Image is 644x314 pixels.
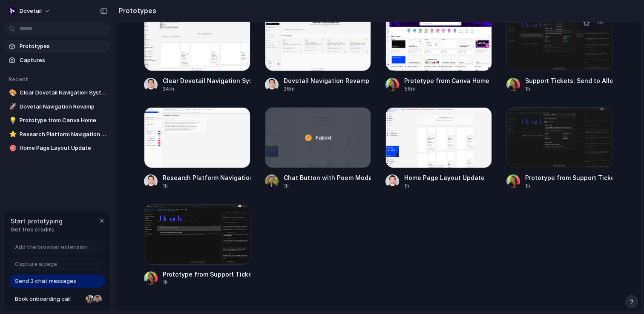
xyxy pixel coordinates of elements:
[8,130,16,139] button: ⭐
[20,103,107,111] span: Dovetail Navigation Revamp
[163,85,250,93] div: 34m
[115,6,156,16] h2: Prototypes
[163,76,250,85] div: Clear Dovetail Navigation System
[15,243,88,251] span: Add the browser extension
[404,76,489,85] div: Prototype from Canva Home
[385,11,492,93] a: Prototype from Canva HomePrototype from Canva Home56m
[144,107,250,189] a: Research Platform Navigation EnhancementResearch Platform Navigation Enhancement1h
[385,107,492,189] a: Home Page Layout UpdateHome Page Layout Update1h
[506,107,613,189] a: Prototype from Support TicketsPrototype from Support Tickets1h
[265,107,371,189] a: Chat Button with Poem ModalFailedChat Button with Poem Modal1h
[9,116,15,126] div: 💡
[163,173,250,182] div: Research Platform Navigation Enhancement
[9,102,15,111] div: 🚀
[163,270,250,279] div: Prototype from Support Tickets
[4,86,111,99] a: 🎨Clear Dovetail Navigation System
[163,279,250,286] div: 1h
[404,182,485,190] div: 1h
[8,103,16,111] button: 🚀
[15,260,57,268] span: Capture a page
[85,294,95,304] div: Nicole Kubica
[9,129,15,139] div: ⭐
[284,85,369,93] div: 36m
[163,182,250,190] div: 1h
[20,56,107,65] span: Captures
[4,128,111,141] a: ⭐Research Platform Navigation Enhancement
[15,277,76,285] span: Send 3 chat messages
[20,42,107,51] span: Prototypes
[525,182,613,190] div: 1h
[506,11,613,93] a: Support Tickets: Send to Alloy FeatureSupport Tickets: Send to Alloy Feature1h
[4,100,111,113] a: 🚀Dovetail Navigation Revamp
[9,143,15,153] div: 🎯
[404,85,489,93] div: 56m
[92,294,103,304] div: Christian Iacullo
[144,11,250,93] a: Clear Dovetail Navigation SystemClear Dovetail Navigation System34m
[20,116,107,125] span: Prototype from Canva Home
[144,204,250,286] a: Prototype from Support TicketsPrototype from Support Tickets1h
[284,173,371,182] div: Chat Button with Poem Modal
[20,88,107,97] span: Clear Dovetail Navigation System
[20,144,107,152] span: Home Page Layout Update
[4,40,111,53] a: Prototypes
[15,295,82,303] span: Book onboarding call
[4,54,111,67] a: Captures
[265,11,371,93] a: Dovetail Navigation RevampDovetail Navigation Revamp36m
[404,173,485,182] div: Home Page Layout Update
[20,7,42,15] span: dovetail
[8,88,16,97] button: 🎨
[11,217,63,226] span: Start prototyping
[284,76,369,85] div: Dovetail Navigation Revamp
[525,173,613,182] div: Prototype from Support Tickets
[4,4,55,18] button: dovetail
[11,226,63,234] span: Get free credits
[9,88,15,98] div: 🎨
[8,144,16,152] button: 🎯
[20,130,107,139] span: Research Platform Navigation Enhancement
[8,116,16,125] button: 💡
[4,114,111,127] a: 💡Prototype from Canva Home
[525,76,613,85] div: Support Tickets: Send to Alloy Feature
[9,292,105,306] a: Book onboarding call
[316,134,331,142] span: Failed
[4,142,111,154] a: 🎯Home Page Layout Update
[9,76,28,83] span: Recent
[284,182,371,190] div: 1h
[525,85,613,93] div: 1h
